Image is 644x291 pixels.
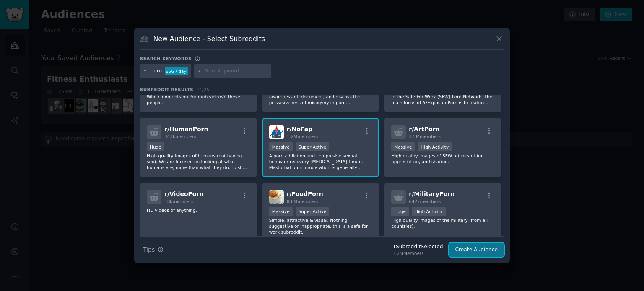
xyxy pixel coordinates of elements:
div: 1.2M Members [392,250,443,256]
div: Super Active [296,142,330,151]
span: 642k members [409,199,441,204]
button: Create Audience [449,243,504,257]
span: 3.5M members [409,134,441,139]
p: HD videos of anything. [147,207,250,213]
div: Super Active [296,207,330,216]
p: /r/ExposurePorn is a Safe For Work subreddit in the Safe For Work (SFW) Porn Network. The main fo... [391,88,494,106]
span: 24 / 25 [196,87,210,92]
span: 1.2M members [287,134,319,139]
div: porn [151,67,162,75]
button: Tips [140,242,166,257]
p: This is a radical feminist subreddit to raise awareness of, document, and discuss the pervasivene... [269,88,372,106]
span: r/ HumanPorn [164,126,208,132]
div: Massive [269,142,293,151]
span: 8.6M members [287,199,319,204]
span: 18k members [164,199,193,204]
span: r/ MilitaryPorn [409,191,454,197]
p: High quality images of the military (from all countries). [391,217,494,229]
span: r/ VideoPorn [164,191,203,197]
div: High Activity [418,142,452,151]
img: FoodPorn [269,190,284,204]
div: Massive [391,142,415,151]
span: r/ ArtPorn [409,126,439,132]
img: NoFap [269,125,284,139]
span: r/ NoFap [287,126,313,132]
p: A porn addiction and compulsive sexual behavior recovery [MEDICAL_DATA] forum. Masturbation in mo... [269,153,372,170]
p: Simple, attractive & visual. Nothing suggestive or inappropriate, this is a safe for work subreddit. [269,217,372,235]
span: 343k members [164,134,196,139]
p: High quality images of humans (not having sex). We are focused on looking at what humans are, mor... [147,153,250,170]
div: 1 Subreddit Selected [392,243,443,251]
div: Massive [269,207,293,216]
p: High quality images of SFW art meant for appreciating, and sharing. [391,153,494,165]
div: 656 / day [165,67,188,75]
div: Huge [147,142,164,151]
div: High Activity [412,207,446,216]
p: Showcasing the wit of Pornhub commenters. Who comments on Pornhub videos? These people. [147,88,250,106]
h3: New Audience - Select Subreddits [153,34,265,43]
div: Huge [391,207,409,216]
h3: Search keywords [140,56,192,62]
span: Subreddit Results [140,87,193,93]
span: Tips [143,245,155,254]
input: New Keyword [205,67,268,75]
span: r/ FoodPorn [287,191,323,197]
